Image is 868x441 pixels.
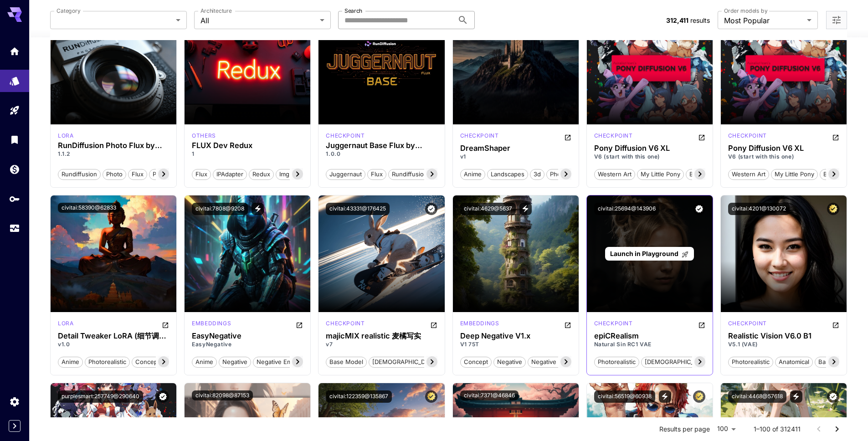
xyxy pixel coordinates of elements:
span: 3d [530,170,544,179]
button: pro [149,168,166,180]
button: base model [326,356,367,368]
p: checkpoint [728,132,767,140]
span: photorealistic [729,358,773,367]
button: anatomical [775,356,813,368]
button: flux [128,168,147,180]
span: anime [58,358,82,367]
span: results [690,16,710,24]
div: SD 1.5 [58,319,73,330]
p: EasyNegative [192,340,303,349]
span: concept [132,358,163,367]
div: Expand sidebar [9,420,21,432]
span: base model [326,358,366,367]
div: SD 1.5 [192,319,231,330]
span: negative embedding [253,358,318,367]
button: base model [815,356,856,368]
span: anime [192,358,216,367]
button: base model [820,168,861,180]
button: landscapes [487,168,528,180]
button: concept [132,356,163,368]
p: v1 [460,153,571,161]
span: photo [103,170,126,179]
button: Flux [192,168,211,180]
span: base model [686,170,726,179]
p: 1.1.2 [58,150,169,158]
button: negative embedding [528,356,594,368]
div: Detail Tweaker LoRA (细节调整LoRA) [58,332,169,340]
p: V1 75T [460,340,571,349]
button: anime [58,356,83,368]
button: my little pony [771,168,818,180]
button: civitai:82098@87153 [192,390,253,400]
div: Home [9,46,20,57]
button: View trigger words [252,203,264,215]
label: Search [344,7,362,15]
button: Open in CivitAI [698,319,705,330]
span: 312,411 [666,16,688,24]
button: rundiffusion [388,168,431,180]
div: Models [9,75,20,87]
span: pro [149,170,165,179]
span: landscapes [488,170,528,179]
button: civitai:7371@46846 [460,390,519,400]
button: western art [728,168,769,180]
button: Open more filters [831,15,842,26]
button: IPAdapter [213,168,247,180]
h3: Realistic Vision V6.0 B1 [728,332,839,340]
span: Launch in Playground [610,250,678,257]
h3: majicMIX realistic 麦橘写实 [326,332,437,340]
button: flux [367,168,386,180]
span: [DEMOGRAPHIC_DATA] [642,358,714,367]
div: RunDiffusion Photo Flux by RunDiffusion [58,141,169,150]
span: flux [128,170,147,179]
p: 1–100 of 312411 [754,425,801,434]
div: Settings [9,396,20,407]
div: SD 1.5 [460,132,499,143]
div: Pony [728,132,767,143]
button: Verified working [425,203,437,215]
button: Open in CivitAI [698,132,705,143]
span: All [200,15,316,26]
span: Most Popular [724,15,803,26]
h3: EasyNegative [192,332,303,340]
p: checkpoint [326,132,365,140]
span: negative [494,358,525,367]
button: Open in CivitAI [564,132,571,143]
span: negative [219,358,251,367]
p: V6 (start with this one) [594,153,705,161]
span: photorealistic [85,358,129,367]
h3: Pony Diffusion V6 XL [594,144,705,153]
button: Open in CivitAI [564,319,571,330]
label: Order models by [724,7,767,15]
h3: DreamShaper [460,144,571,153]
button: western art [594,168,635,180]
button: civitai:4201@130072 [728,203,790,215]
div: Library [9,134,20,145]
p: embeddings [192,319,231,328]
button: Go to next page [828,420,846,438]
button: juggernaut [326,168,365,180]
button: Redux [249,168,274,180]
h3: FLUX Dev Redux [192,141,303,150]
button: Certified Model – Vetted for best performance and includes a commercial license. [425,390,437,403]
span: Redux [249,170,273,179]
span: negative embedding [528,358,593,367]
button: civitai:43331@176425 [326,203,390,215]
div: epiCRealism [594,332,705,340]
p: checkpoint [460,132,499,140]
button: Open in CivitAI [832,319,839,330]
p: lora [58,132,73,140]
button: anime [192,356,217,368]
button: civitai:4629@5637 [460,203,516,215]
div: Playground [9,105,20,116]
div: Usage [9,223,20,234]
p: Results per page [659,425,710,434]
div: Juggernaut Base Flux by RunDiffusion [326,141,437,150]
span: rundiffusion [389,170,431,179]
button: negative [493,356,526,368]
div: FLUX.1 D [326,132,365,140]
span: anime [461,170,485,179]
p: others [192,132,216,140]
button: View trigger words [519,203,532,215]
